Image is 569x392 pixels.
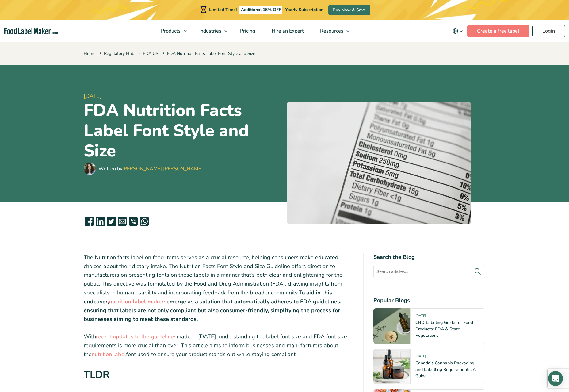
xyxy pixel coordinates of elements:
a: nutrition label [92,351,126,358]
strong: TLDR [84,368,109,381]
div: Open Intercom Messenger [548,371,563,386]
a: Resources [312,20,353,42]
strong: To aid in this endeavor, [84,289,332,305]
a: Buy Now & Save [328,5,370,15]
span: Additional 15% OFF [239,6,283,14]
a: Canada’s Cannabis Packaging and Labelling Requirements: A Guide [415,360,476,379]
a: [PERSON_NAME] [PERSON_NAME] [122,165,203,172]
strong: emerge as a solution that automatically adheres to FDA guidelines, ensuring that labels are not o... [84,298,341,323]
span: FDA Nutrition Facts Label Font Style and Size [161,51,255,56]
a: FDA US [143,51,158,56]
div: Written by [98,165,203,172]
a: CBD Labeling Guide for Food Products: FDA & State Regulations [415,320,473,338]
span: [DATE] [415,354,426,361]
a: Products [153,20,190,42]
input: Search articles... [373,265,485,278]
a: nutrition label makers [109,298,166,305]
span: Pricing [238,28,256,34]
img: Maria Abi Hanna - Food Label Maker [84,163,96,175]
p: With made in [DATE], understanding the label font size and FDA font size requirements is more cru... [84,332,353,359]
a: Create a free label [467,25,529,37]
a: Hire an Expert [264,20,311,42]
h1: FDA Nutrition Facts Label Font Style and Size [84,100,282,161]
span: Hire an Expert [270,28,304,34]
a: Regulatory Hub [104,51,134,56]
a: Home [84,51,95,56]
a: Pricing [232,20,262,42]
span: Resources [318,28,344,34]
p: The Nutrition facts label on food items serves as a crucial resource, helping consumers make educ... [84,253,353,324]
h4: Popular Blogs [373,296,485,305]
span: Limited Time! [209,7,237,13]
span: [DATE] [84,92,282,100]
span: [DATE] [415,313,426,321]
span: Industries [197,28,222,34]
span: Yearly Subscription [285,7,323,13]
a: Industries [191,20,231,42]
a: Login [532,25,565,37]
a: recent updates to the guidelines [96,333,177,340]
span: Products [159,28,181,34]
h4: Search the Blog [373,253,485,261]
